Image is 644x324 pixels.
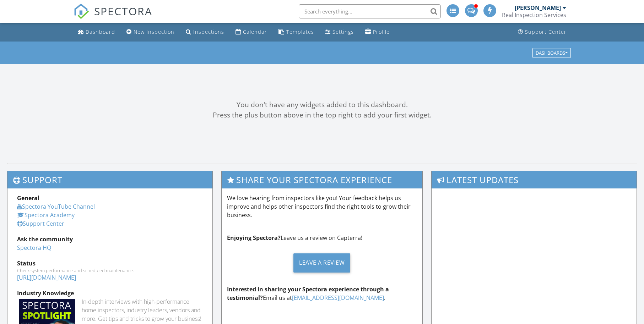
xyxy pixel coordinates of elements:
[222,171,422,188] h3: Share Your Spectora Experience
[94,4,152,18] span: SPECTORA
[82,297,203,323] div: In-depth interviews with high-performance home inspectors, industry leaders, vendors and more. Ge...
[299,4,441,18] input: Search everything...
[124,26,177,39] a: New Inspection
[243,28,267,35] div: Calendar
[7,110,637,120] div: Press the plus button above in the top right to add your first widget.
[233,26,270,39] a: Calendar
[7,171,212,188] h3: Support
[17,211,75,219] a: Spectora Academy
[193,28,224,35] div: Inspections
[17,289,203,297] div: Industry Knowledge
[332,28,354,35] div: Settings
[17,235,203,243] div: Ask the community
[17,274,76,281] a: [URL][DOMAIN_NAME]
[532,48,571,58] button: Dashboards
[86,28,115,35] div: Dashboard
[74,4,89,19] img: The Best Home Inspection Software - Spectora
[17,244,51,252] a: Spectora HQ
[292,294,384,302] a: [EMAIL_ADDRESS][DOMAIN_NAME]
[515,26,569,39] a: Support Center
[432,171,637,188] h3: Latest Updates
[502,11,566,18] div: Real Inspection Services
[293,253,350,273] div: Leave a Review
[74,10,152,24] a: SPECTORA
[227,234,281,242] strong: Enjoying Spectora?
[183,26,227,39] a: Inspections
[525,28,567,35] div: Support Center
[276,26,317,39] a: Templates
[323,26,357,39] a: Settings
[17,268,203,273] div: Check system performance and scheduled maintenance.
[286,28,314,35] div: Templates
[227,285,389,302] strong: Interested in sharing your Spectora experience through a testimonial?
[373,28,390,35] div: Profile
[227,194,417,219] p: We love hearing from inspectors like you! Your feedback helps us improve and helps other inspecto...
[17,220,64,227] a: Support Center
[227,234,417,242] p: Leave us a review on Capterra!
[227,248,417,278] a: Leave a Review
[17,194,39,202] strong: General
[134,28,174,35] div: New Inspection
[227,285,417,302] p: Email us at .
[515,4,561,11] div: [PERSON_NAME]
[7,100,637,110] div: You don't have any widgets added to this dashboard.
[362,26,393,39] a: Profile
[536,50,568,55] div: Dashboards
[75,26,118,39] a: Dashboard
[17,203,95,210] a: Spectora YouTube Channel
[17,259,203,268] div: Status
